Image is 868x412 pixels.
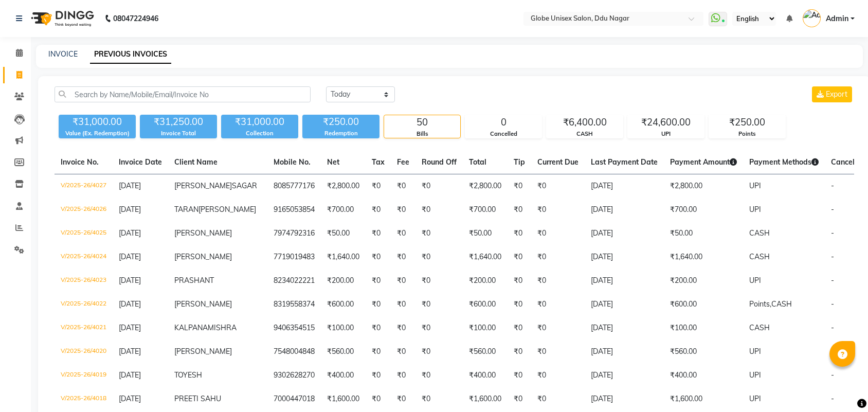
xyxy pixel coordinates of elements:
span: KALPANA [174,323,208,332]
span: Current Due [537,157,578,167]
td: ₹50.00 [664,222,743,245]
div: 50 [384,115,460,130]
span: Total [469,157,486,167]
span: - [831,181,834,190]
td: 7000447018 [267,387,321,411]
span: Tax [372,157,385,167]
span: [DATE] [119,347,141,356]
td: ₹0 [366,174,391,199]
span: Round Off [422,157,457,167]
td: ₹1,640.00 [664,245,743,269]
span: Points, [749,299,771,309]
span: [PERSON_NAME] [198,205,256,214]
td: V/2025-26/4020 [55,340,113,364]
td: ₹400.00 [664,364,743,387]
div: Cancelled [465,130,541,138]
span: - [831,370,834,380]
td: ₹0 [415,222,463,245]
div: ₹6,400.00 [547,115,623,130]
div: ₹250.00 [709,115,785,130]
td: ₹700.00 [463,198,508,222]
td: ₹560.00 [463,340,508,364]
span: UPI [749,276,761,285]
td: ₹2,800.00 [463,174,508,199]
td: ₹600.00 [463,293,508,316]
td: V/2025-26/4025 [55,222,113,245]
span: - [831,394,834,403]
span: UPI [749,205,761,214]
span: PREETI SAHU [174,394,221,403]
td: ₹0 [366,198,391,222]
td: ₹0 [531,174,585,199]
td: ₹0 [508,387,531,411]
td: V/2025-26/4019 [55,364,113,387]
span: UPI [749,370,761,380]
td: 7548004848 [267,340,321,364]
td: ₹0 [366,269,391,293]
td: ₹0 [415,316,463,340]
span: Export [826,89,847,99]
span: CASH [771,299,792,309]
td: [DATE] [585,340,664,364]
td: ₹0 [415,387,463,411]
td: ₹0 [415,364,463,387]
td: ₹1,640.00 [321,245,366,269]
td: ₹0 [508,269,531,293]
td: ₹0 [508,340,531,364]
span: Last Payment Date [591,157,658,167]
span: [DATE] [119,252,141,261]
td: 8319558374 [267,293,321,316]
td: ₹1,600.00 [664,387,743,411]
td: 7719019483 [267,245,321,269]
span: [PERSON_NAME] [174,252,232,261]
span: [DATE] [119,394,141,403]
span: PRASHANT [174,276,214,285]
span: UPI [749,347,761,356]
td: 8085777176 [267,174,321,199]
div: UPI [628,130,704,138]
button: Export [812,86,852,102]
div: CASH [547,130,623,138]
td: ₹0 [415,269,463,293]
span: CASH [749,252,770,261]
span: [DATE] [119,370,141,380]
td: ₹0 [391,269,415,293]
span: MISHRA [208,323,237,332]
td: ₹0 [531,198,585,222]
td: ₹600.00 [664,293,743,316]
td: ₹50.00 [321,222,366,245]
td: [DATE] [585,222,664,245]
td: ₹0 [415,293,463,316]
span: Invoice Date [119,157,162,167]
td: ₹200.00 [321,269,366,293]
td: [DATE] [585,174,664,199]
td: ₹0 [391,387,415,411]
span: [DATE] [119,205,141,214]
div: ₹31,000.00 [221,115,298,129]
div: Redemption [302,129,379,138]
span: [PERSON_NAME] [174,299,232,309]
span: [PERSON_NAME] [174,181,232,190]
span: - [831,299,834,309]
div: Points [709,130,785,138]
td: ₹0 [415,245,463,269]
td: [DATE] [585,364,664,387]
span: Client Name [174,157,218,167]
img: Admin [803,9,821,27]
td: ₹0 [508,174,531,199]
span: Invoice No. [61,157,99,167]
td: V/2025-26/4027 [55,174,113,199]
span: Tip [514,157,525,167]
td: ₹0 [366,222,391,245]
td: V/2025-26/4026 [55,198,113,222]
td: ₹1,600.00 [321,387,366,411]
td: ₹0 [391,364,415,387]
td: ₹700.00 [321,198,366,222]
div: ₹31,250.00 [140,115,217,129]
td: ₹0 [415,174,463,199]
td: ₹0 [391,293,415,316]
td: ₹1,640.00 [463,245,508,269]
td: V/2025-26/4023 [55,269,113,293]
td: ₹100.00 [321,316,366,340]
input: Search by Name/Mobile/Email/Invoice No [55,86,311,102]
